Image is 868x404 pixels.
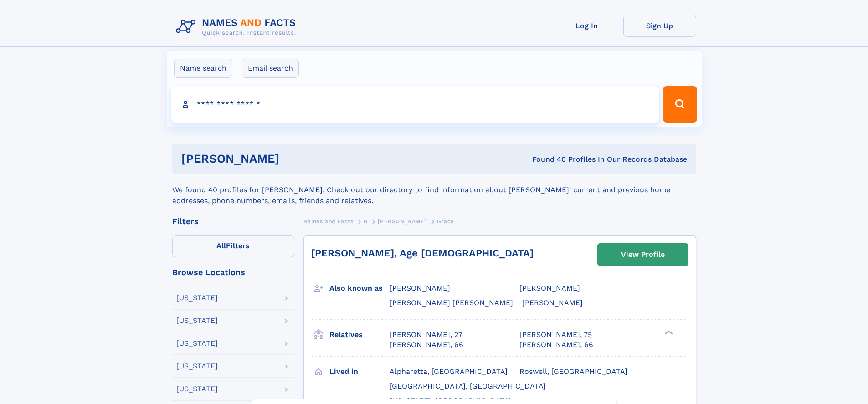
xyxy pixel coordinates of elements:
span: Alpharetta, [GEOGRAPHIC_DATA] [390,367,508,376]
a: [PERSON_NAME], 66 [519,340,593,350]
div: Found 40 Profiles In Our Records Database [406,154,687,164]
span: Roswell, [GEOGRAPHIC_DATA] [519,367,627,376]
div: [US_STATE] [176,363,218,370]
div: We found 40 profiles for [PERSON_NAME]. Check out our directory to find information about [PERSON... [172,174,696,206]
a: [PERSON_NAME], Age [DEMOGRAPHIC_DATA] [311,247,534,259]
a: [PERSON_NAME], 27 [390,330,462,340]
div: Filters [172,217,294,225]
div: View Profile [621,244,665,265]
a: [PERSON_NAME] [378,215,426,227]
span: Grace [437,218,454,225]
div: ❯ [663,329,673,335]
label: Name search [174,59,232,78]
div: [US_STATE] [176,340,218,347]
span: [PERSON_NAME] [519,284,580,292]
input: search input [171,86,659,123]
span: B [364,218,368,225]
label: Filters [172,235,294,257]
a: Log In [550,15,623,37]
span: [PERSON_NAME] [390,284,450,292]
a: [PERSON_NAME], 75 [519,330,592,340]
a: [PERSON_NAME], 66 [390,340,463,350]
button: Search Button [663,86,697,123]
div: [US_STATE] [176,294,218,302]
a: Sign Up [623,15,696,37]
h3: Also known as [329,281,390,296]
img: Logo Names and Facts [172,15,303,39]
span: All [216,241,226,250]
span: [PERSON_NAME] [522,298,583,307]
label: Email search [242,59,299,78]
a: Names and Facts [303,215,354,227]
h3: Lived in [329,364,390,379]
a: B [364,215,368,227]
div: [US_STATE] [176,317,218,324]
div: [US_STATE] [176,385,218,393]
div: Browse Locations [172,268,294,276]
h1: [PERSON_NAME] [181,153,406,164]
span: [GEOGRAPHIC_DATA], [GEOGRAPHIC_DATA] [390,382,546,390]
h3: Relatives [329,327,390,343]
span: [PERSON_NAME] [378,218,426,225]
a: View Profile [598,244,688,266]
span: [PERSON_NAME] [PERSON_NAME] [390,298,513,307]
